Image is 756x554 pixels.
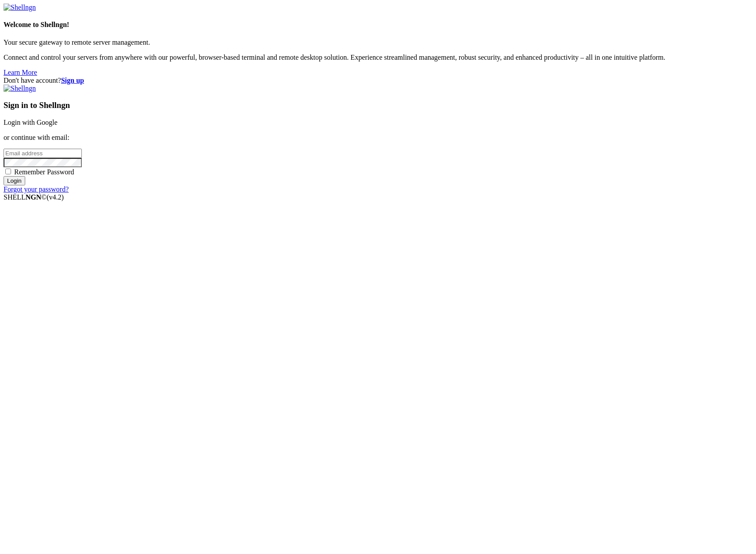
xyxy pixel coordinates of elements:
div: Don't have account? [4,77,752,85]
span: 4.2.0 [47,193,64,201]
a: Login with Google [4,119,58,126]
a: Forgot your password? [4,185,69,193]
span: Remember Password [14,168,74,176]
img: Shellngn [4,85,36,92]
b: NGN [26,193,42,201]
p: Connect and control your servers from anywhere with our powerful, browser-based terminal and remo... [4,54,752,62]
input: Email address [4,149,82,158]
p: or continue with email: [4,134,752,142]
img: Shellngn [4,4,36,12]
span: SHELL © [4,193,64,201]
input: Remember Password [5,169,11,174]
p: Your secure gateway to remote server management. [4,38,752,46]
h3: Sign in to Shellngn [4,100,752,110]
a: Learn More [4,69,37,76]
a: Sign up [61,77,84,84]
h4: Welcome to Shellngn! [4,21,752,29]
input: Login [4,176,25,185]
